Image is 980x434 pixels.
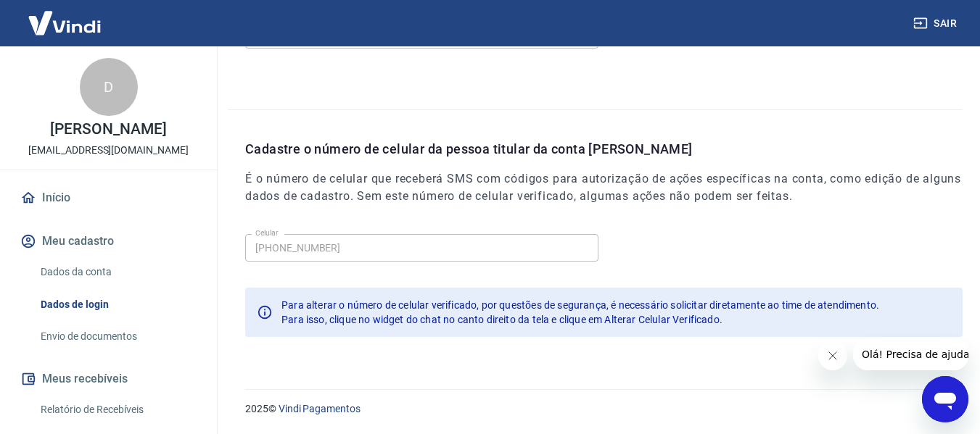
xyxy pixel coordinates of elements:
[35,257,199,287] a: Dados da conta
[910,10,963,37] button: Sair
[281,314,722,325] span: Para isso, clique no widget do chat no canto direito da tela e clique em Alterar Celular Verificado.
[279,403,361,414] a: Vindi Pagamentos
[17,225,199,257] button: Meu cadastro
[80,58,138,116] div: D
[9,10,122,22] span: Olá! Precisa de ajuda?
[255,228,279,238] label: Celular
[281,299,879,311] span: Para alterar o número de celular verificado, por questões de segurança, é necessário solicitar di...
[17,182,199,214] a: Início
[818,341,847,370] iframe: Fechar mensagem
[245,170,963,205] h6: É o número de celular que receberá SMS com códigos para autorização de ações específicas na conta...
[17,1,112,45] img: Vindi
[245,401,945,417] p: 2025 ©
[245,139,963,159] p: Cadastre o número de celular da pessoa titular da conta [PERSON_NAME]
[28,143,189,158] p: [EMAIL_ADDRESS][DOMAIN_NAME]
[17,363,199,395] button: Meus recebíveis
[35,322,199,351] a: Envio de documentos
[853,338,968,370] iframe: Mensagem da empresa
[50,122,166,137] p: [PERSON_NAME]
[35,395,199,425] a: Relatório de Recebíveis
[35,290,199,320] a: Dados de login
[922,376,968,422] iframe: Botão para abrir a janela de mensagens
